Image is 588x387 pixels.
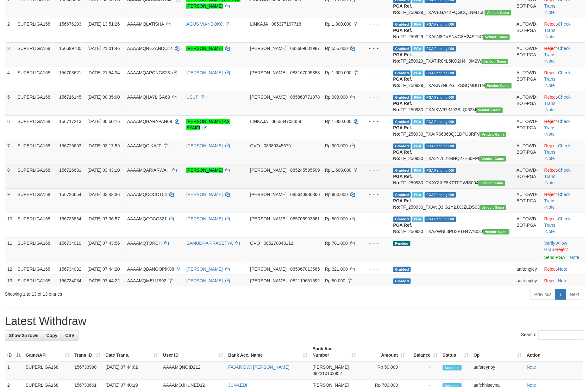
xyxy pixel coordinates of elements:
[325,70,352,75] span: Rp 1.600.000
[393,144,411,149] span: Grabbed
[72,343,103,361] th: Trans ID: activate to sort column ascending
[364,143,388,149] div: - - -
[59,46,81,51] span: 156699730
[546,156,555,161] a: Note
[393,119,411,125] span: Grabbed
[15,263,57,275] td: SUPERLIGA168
[5,164,15,188] td: 8
[412,119,423,125] span: Marked by aafnonsreyleab
[15,140,57,164] td: SUPERLIGA168
[127,70,170,75] span: AAAAMQAPONGS23
[186,119,230,130] a: [PERSON_NAME] AS SYAIFI
[544,241,555,246] a: Verify
[5,188,15,213] td: 9
[514,18,542,42] td: AUTOWD-BOT-PGA
[546,107,555,112] a: Note
[566,289,583,300] a: Next
[5,67,15,91] td: 4
[250,216,287,221] span: [PERSON_NAME]
[546,180,555,185] a: Note
[186,95,199,100] a: USUP
[364,94,388,100] div: - - -
[391,140,514,164] td: TF_250930_TXA5Y7LJ1MNQ27E60FPI
[391,115,514,140] td: TF_250930_TXAIR66363QJ1DPU3RFV
[542,67,585,91] td: · ·
[471,343,524,361] th: Op: activate to sort column ascending
[544,267,557,272] a: Reject
[59,278,81,283] span: 156734034
[425,22,456,27] span: PGA Pending
[542,237,585,263] td: · ·
[542,263,585,275] td: ·
[87,95,120,100] span: [DATE] 00:35:00
[61,330,78,341] a: CSV
[226,343,310,361] th: Bank Acc. Name: activate to sort column ascending
[521,330,583,340] label: Search:
[542,18,585,42] td: · ·
[393,150,412,161] b: PGA Ref. No:
[290,95,320,100] span: Copy 085863771878 to clipboard
[544,216,557,221] a: Reject
[325,168,352,173] span: Rp 1.600.000
[393,22,411,27] span: Grabbed
[87,168,120,173] span: [DATE] 03:43:10
[544,95,557,100] a: Reject
[483,34,510,40] span: Vendor URL: https://trx31.1velocity.biz
[186,21,223,27] a: AGUS VIANDOKO
[546,132,555,137] a: Note
[544,70,557,75] a: Reject
[186,241,233,246] a: SAMUDRA PRASETYA
[15,275,57,286] td: SUPERLIGA168
[127,143,162,148] span: AAAAMQCIKAJP
[408,361,440,380] td: -
[250,278,287,283] span: [PERSON_NAME]
[65,333,74,338] span: CSV
[186,267,223,272] a: [PERSON_NAME]
[46,333,57,338] span: Copy
[250,46,287,51] span: [PERSON_NAME]
[59,21,81,27] span: 156676293
[485,10,511,15] span: Vendor URL: https://trx31.1velocity.biz
[5,263,15,275] td: 12
[542,275,585,286] td: ·
[264,143,291,148] span: Copy 08980345679 to clipboard
[514,188,542,213] td: AUTOWD-BOT-PGA
[393,125,412,137] b: PGA Ref. No:
[544,119,571,130] a: Check Trans
[364,216,388,222] div: - - -
[72,361,103,380] td: 156733990
[393,192,411,198] span: Grabbed
[364,70,388,76] div: - - -
[546,10,555,15] a: Note
[186,278,223,283] a: [PERSON_NAME]
[127,95,170,100] span: AAAAMQHAYLIGA68
[412,71,423,76] span: Marked by aafchhiseyha
[313,365,349,370] span: [PERSON_NAME]
[87,267,120,272] span: [DATE] 07:44:20
[542,164,585,188] td: · ·
[290,278,320,283] span: Copy 082119651592 to clipboard
[186,168,223,173] a: [PERSON_NAME]
[479,156,506,162] span: Vendor URL: https://trx31.1velocity.biz
[127,267,174,272] span: AAAAMQBANGOPIK88
[127,168,170,173] span: AAAAMQARIARWAH
[391,91,514,115] td: TF_250930_TXAIKW67IM93BIIQI62M
[555,247,568,252] a: Reject
[127,119,172,124] span: AAAAMQHARAPAN69
[544,143,571,155] a: Check Trans
[59,70,81,75] span: 156703621
[103,343,160,361] th: Date Trans.: activate to sort column ascending
[514,275,542,286] td: aaftengley
[59,143,81,148] span: 156725693
[160,361,226,380] td: AAAAMQNOID212
[425,119,456,125] span: PGA Pending
[5,115,15,140] td: 6
[544,255,565,260] a: Send PGA
[186,70,223,75] a: [PERSON_NAME]
[250,70,287,75] span: [PERSON_NAME]
[59,168,81,173] span: 156726631
[544,192,571,203] a: Check Trans
[544,168,557,173] a: Reject
[103,361,160,380] td: [DATE] 07:44:02
[23,343,72,361] th: Game/API: activate to sort column ascending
